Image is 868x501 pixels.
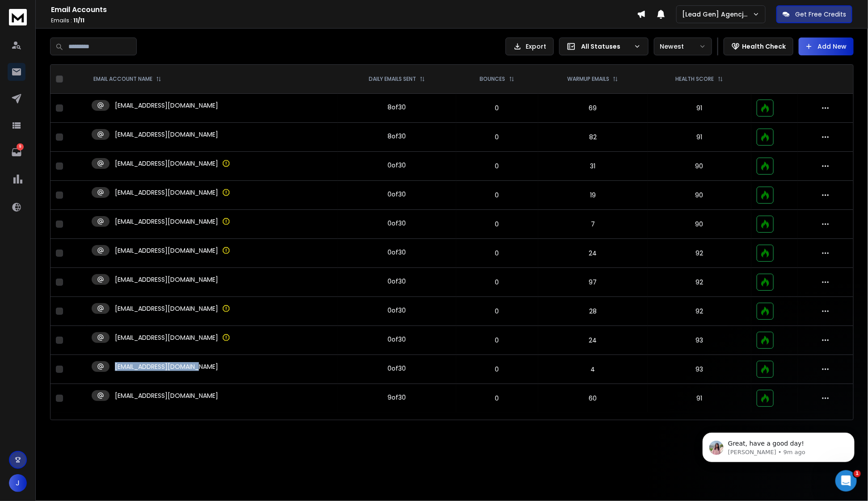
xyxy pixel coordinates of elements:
p: [EMAIL_ADDRESS][DOMAIN_NAME] [115,217,218,226]
p: 0 [462,336,533,345]
td: 90 [648,152,751,181]
p: 0 [462,307,533,316]
td: 60 [538,384,648,413]
p: [EMAIL_ADDRESS][DOMAIN_NAME] [115,130,218,139]
p: HEALTH SCORE [676,75,714,83]
td: 92 [648,239,751,268]
p: [EMAIL_ADDRESS][DOMAIN_NAME] [115,362,218,371]
p: [EMAIL_ADDRESS][DOMAIN_NAME] [115,304,218,313]
p: [EMAIL_ADDRESS][DOMAIN_NAME] [115,101,218,110]
p: BOUNCES [480,75,506,83]
div: 0 of 30 [388,248,406,257]
p: [EMAIL_ADDRESS][DOMAIN_NAME] [115,391,218,400]
iframe: Intercom live chat [835,470,857,492]
button: J [9,474,27,492]
span: 1 [854,470,861,477]
td: 93 [648,355,751,384]
p: 0 [462,365,533,374]
td: 92 [648,297,751,326]
p: 0 [462,278,533,287]
p: 0 [462,249,533,258]
td: 91 [648,384,751,413]
div: 0 of 30 [388,306,406,315]
p: 0 [462,220,533,229]
div: 9 of 30 [388,393,406,402]
button: Health Check [724,38,793,55]
td: 24 [538,326,648,355]
p: Get Free Credits [795,10,846,19]
p: 0 [462,394,533,403]
p: WARMUP EMAILS [567,75,609,83]
p: [EMAIL_ADDRESS][DOMAIN_NAME] [115,159,218,168]
td: 28 [538,297,648,326]
td: 91 [648,94,751,123]
td: 19 [538,181,648,210]
h1: Email Accounts [51,4,637,15]
p: [EMAIL_ADDRESS][DOMAIN_NAME] [115,333,218,342]
td: 91 [648,123,751,152]
p: [EMAIL_ADDRESS][DOMAIN_NAME] [115,246,218,255]
td: 97 [538,268,648,297]
td: 69 [538,94,648,123]
span: 11 / 11 [73,17,84,24]
p: All Statuses [581,42,630,51]
p: [EMAIL_ADDRESS][DOMAIN_NAME] [115,275,218,284]
p: [Lead Gen] Agencje pracy [682,10,753,19]
p: 9 [17,143,24,150]
div: EMAIL ACCOUNT NAME [93,75,161,83]
div: 0 of 30 [388,335,406,344]
td: 7 [538,210,648,239]
td: 90 [648,181,751,210]
td: 31 [538,152,648,181]
button: Get Free Credits [776,5,852,23]
div: 0 of 30 [388,364,406,373]
td: 4 [538,355,648,384]
img: logo [9,9,27,25]
iframe: Intercom notifications message [689,414,868,477]
p: [EMAIL_ADDRESS][DOMAIN_NAME] [115,188,218,197]
button: Add New [799,38,854,55]
p: 0 [462,133,533,142]
button: Newest [654,38,712,55]
p: DAILY EMAILS SENT [369,75,416,83]
td: 90 [648,210,751,239]
div: 0 of 30 [388,190,406,199]
div: 0 of 30 [388,161,406,170]
div: 8 of 30 [388,103,406,112]
div: 0 of 30 [388,277,406,286]
button: Export [506,38,554,55]
p: 0 [462,162,533,171]
p: 0 [462,104,533,113]
td: 82 [538,123,648,152]
td: 92 [648,268,751,297]
div: 8 of 30 [388,132,406,141]
div: 0 of 30 [388,219,406,228]
td: 24 [538,239,648,268]
a: 9 [8,143,25,161]
td: 93 [648,326,751,355]
p: Emails : [51,17,637,24]
p: Health Check [742,42,786,51]
p: 0 [462,191,533,200]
